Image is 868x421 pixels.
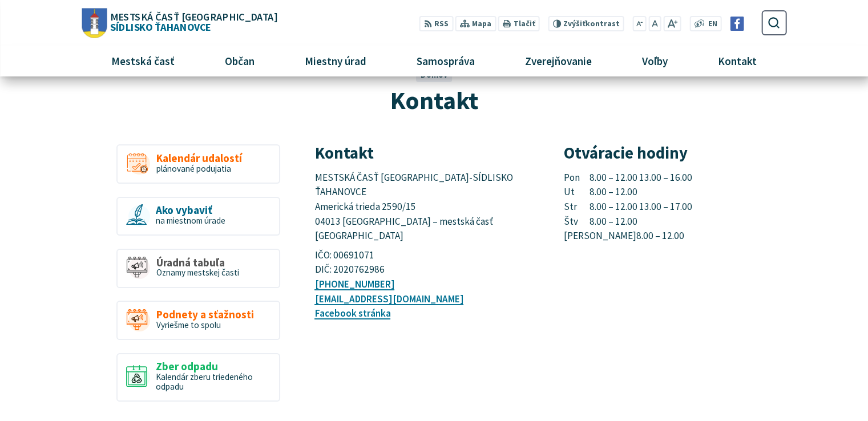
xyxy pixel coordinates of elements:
[564,171,786,244] p: 8.00 – 12.00 13.00 – 16.00 8.00 – 12.00 8.00 – 12.00 13.00 – 17.00 8.00 – 12.00 8.00 – 12.00
[314,293,463,305] a: [EMAIL_ADDRESS][DOMAIN_NAME]
[220,46,259,76] span: Občan
[156,371,253,392] span: Kalendár zberu triedeného odpadu
[564,144,786,162] h3: Otváracie hodiny
[90,46,195,76] a: Mestská časť
[564,229,636,244] span: [PERSON_NAME]
[314,248,537,277] p: IČO: 00691071 DIČ: 2020762986
[434,18,449,30] span: RSS
[705,18,720,30] a: EN
[156,319,221,330] span: Vyriešme to spolu
[621,46,689,76] a: Voľby
[156,204,225,216] span: Ako vybaviť
[396,46,496,76] a: Samospráva
[521,46,596,76] span: Zverejňovanie
[390,84,478,116] span: Kontakt
[564,171,590,185] span: Pon
[412,46,479,76] span: Samospráva
[82,8,277,38] a: Logo Sídlisko Ťahanovce, prejsť na domovskú stránku.
[513,19,535,29] span: Tlačiť
[116,353,280,402] a: Zber odpadu Kalendár zberu triedeného odpadu
[663,16,681,31] button: Zväčšiť veľkosť písma
[116,197,280,236] a: Ako vybaviť na miestnom úrade
[648,16,661,31] button: Nastaviť pôvodnú veľkosť písma
[116,249,280,288] a: Úradná tabuľa Oznamy mestskej časti
[314,278,394,290] a: [PHONE_NUMBER]
[420,69,447,80] a: Domov
[156,163,231,174] span: plánované podujatia
[730,17,744,31] img: Prejsť na Facebook stránku
[300,46,370,76] span: Miestny úrad
[455,16,496,31] a: Mapa
[156,309,254,321] span: Podnety a sťažnosti
[156,152,242,164] span: Kalendár udalostí
[708,18,717,30] span: EN
[504,46,613,76] a: Zverejňovanie
[110,11,277,22] span: Mestská časť [GEOGRAPHIC_DATA]
[116,144,280,184] a: Kalendár udalostí plánované podujatia
[419,16,453,31] a: RSS
[633,16,647,31] button: Zmenšiť veľkosť písma
[82,8,107,38] img: Prejsť na domovskú stránku
[714,46,761,76] span: Kontakt
[314,307,390,319] a: Facebook stránka
[564,200,590,214] span: Str
[563,19,620,29] span: kontrast
[284,46,387,76] a: Miestny úrad
[204,46,275,76] a: Občan
[156,361,271,373] span: Zber odpadu
[116,301,280,340] a: Podnety a sťažnosti Vyriešme to spolu
[314,171,514,242] span: MESTSKÁ ČASŤ [GEOGRAPHIC_DATA]-SÍDLISKO ŤAHANOVCE Americká trieda 2590/15 04013 [GEOGRAPHIC_DATA]...
[156,257,239,269] span: Úradná tabuľa
[697,46,778,76] a: Kontakt
[107,11,277,32] span: Sídlisko Ťahanovce
[498,16,539,31] button: Tlačiť
[564,185,590,200] span: Ut
[156,215,225,226] span: na miestnom úrade
[548,16,624,31] button: Zvýšiťkontrast
[563,19,586,29] span: Zvýšiť
[314,144,537,162] h3: Kontakt
[638,46,672,76] span: Voľby
[472,18,491,30] span: Mapa
[156,267,239,278] span: Oznamy mestskej časti
[564,214,590,229] span: Štv
[107,46,179,76] span: Mestská časť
